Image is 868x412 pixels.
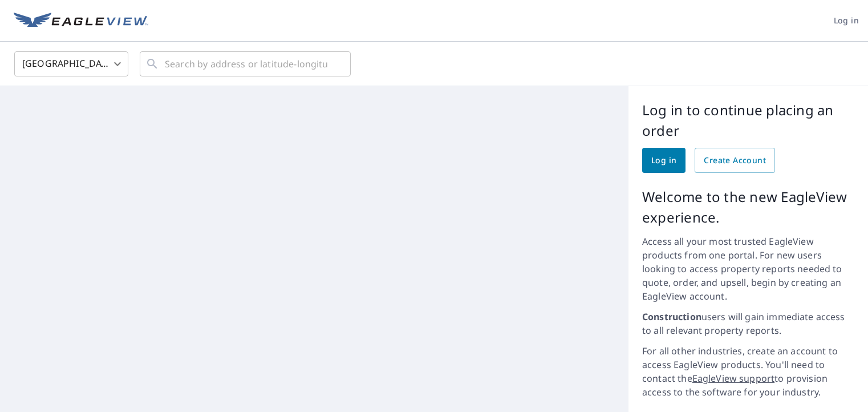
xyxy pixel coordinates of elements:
a: EagleView support [692,372,775,385]
a: Create Account [695,148,775,173]
a: Log in [642,148,686,173]
p: users will gain immediate access to all relevant property reports. [642,310,854,337]
span: Log in [651,154,676,168]
span: Log in [834,14,859,28]
span: Create Account [704,154,766,168]
p: For all other industries, create an account to access EagleView products. You'll need to contact ... [642,344,854,399]
div: [GEOGRAPHIC_DATA] [14,48,128,80]
p: Welcome to the new EagleView experience. [642,187,854,228]
img: EV Logo [14,13,148,30]
input: Search by address or latitude-longitude [165,48,327,80]
p: Access all your most trusted EagleView products from one portal. For new users looking to access ... [642,235,854,303]
p: Log in to continue placing an order [642,100,854,141]
strong: Construction [642,310,701,323]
